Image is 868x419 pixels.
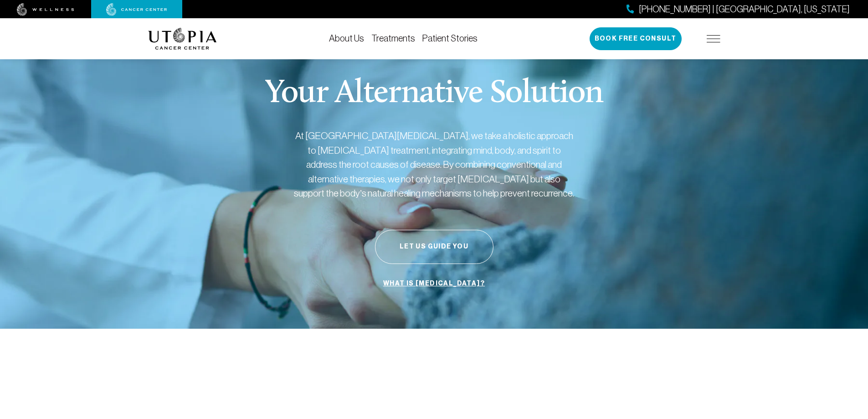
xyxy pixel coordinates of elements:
a: Treatments [371,33,415,43]
span: [PHONE_NUMBER] | [GEOGRAPHIC_DATA], [US_STATE] [639,3,850,16]
a: [PHONE_NUMBER] | [GEOGRAPHIC_DATA], [US_STATE] [627,3,850,16]
button: Let Us Guide You [375,230,493,264]
a: What is [MEDICAL_DATA]? [381,275,487,292]
p: Your Alternative Solution [265,78,603,110]
button: Book Free Consult [590,27,682,50]
img: wellness [17,3,74,16]
img: logo [148,28,217,50]
p: At [GEOGRAPHIC_DATA][MEDICAL_DATA], we take a holistic approach to [MEDICAL_DATA] treatment, inte... [293,129,575,201]
img: icon-hamburger [707,35,720,42]
img: cancer center [106,3,167,16]
a: Patient Stories [422,33,478,43]
a: About Us [329,33,364,43]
